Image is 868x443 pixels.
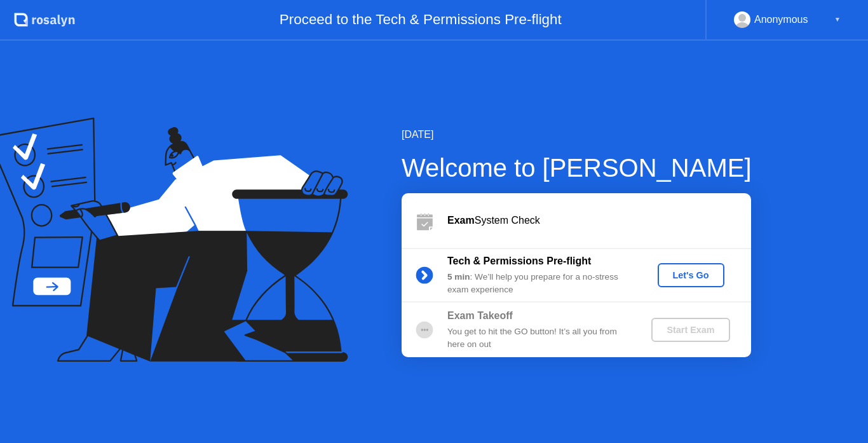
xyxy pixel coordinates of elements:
[447,256,591,266] b: Tech & Permissions Pre-flight
[402,127,752,142] div: [DATE]
[651,318,729,342] button: Start Exam
[658,263,724,287] button: Let's Go
[834,11,841,28] div: ▼
[447,272,470,282] b: 5 min
[447,325,630,351] div: You get to hit the GO button! It’s all you from here on out
[663,270,719,280] div: Let's Go
[656,325,724,335] div: Start Exam
[447,310,513,321] b: Exam Takeoff
[447,213,751,228] div: System Check
[754,11,808,28] div: Anonymous
[402,149,752,187] div: Welcome to [PERSON_NAME]
[447,215,475,226] b: Exam
[447,271,630,297] div: : We’ll help you prepare for a no-stress exam experience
